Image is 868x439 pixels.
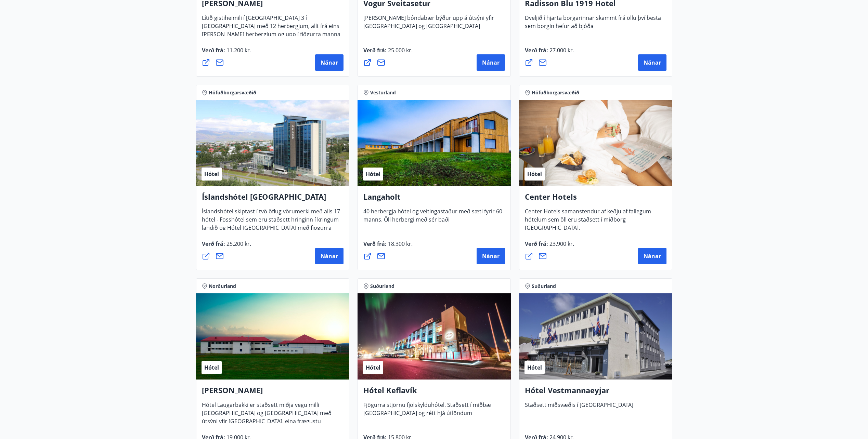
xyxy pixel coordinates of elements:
[363,401,491,422] span: Fjögurra stjörnu fjölskylduhótel. Staðsett í miðbæ [GEOGRAPHIC_DATA] og rétt hjá útlöndum
[315,54,344,71] button: Nánar
[477,248,505,264] button: Nánar
[225,240,251,248] span: 25.200 kr.
[202,240,251,253] span: Verð frá :
[202,14,340,52] span: Lítið gistiheimili í [GEOGRAPHIC_DATA] 3 í [GEOGRAPHIC_DATA] með 12 herbergjum, allt frá eins [PE...
[525,191,666,207] h4: Center Hotels
[525,401,633,414] span: Staðsett miðsvæðis í [GEOGRAPHIC_DATA]
[527,364,542,371] span: Hótel
[363,46,413,59] span: Verð frá :
[321,59,338,66] span: Nánar
[525,385,666,401] h4: Hótel Vestmannaeyjar
[315,248,344,264] button: Nánar
[525,208,651,237] span: Center Hotels samanstendur af keðju af fallegum hótelum sem öll eru staðsett í miðborg [GEOGRAPHI...
[363,191,505,207] h4: Langaholt
[366,364,380,371] span: Hótel
[225,46,251,54] span: 11.200 kr.
[525,14,661,35] span: Dveljið í hjarta borgarinnar skammt frá öllu því besta sem borgin hefur að bjóða
[366,170,380,178] span: Hótel
[202,191,344,207] h4: Íslandshótel [GEOGRAPHIC_DATA]
[644,252,661,260] span: Nánar
[363,14,494,35] span: [PERSON_NAME] bóndabær býður upp á útsýni yfir [GEOGRAPHIC_DATA] og [GEOGRAPHIC_DATA]
[387,240,413,248] span: 18.300 kr.
[204,364,219,371] span: Hótel
[204,170,219,178] span: Hótel
[525,46,574,59] span: Verð frá :
[209,89,256,96] span: Höfuðborgarsvæðið
[363,240,413,253] span: Verð frá :
[644,59,661,66] span: Nánar
[482,252,500,260] span: Nánar
[202,401,332,439] span: Hótel Laugarbakki er staðsett miðja vegu milli [GEOGRAPHIC_DATA] og [GEOGRAPHIC_DATA] með útsýni ...
[363,208,502,229] span: 40 herbergja hótel og veitingastaður með sæti fyrir 60 manns. Öll herbergi með sér baði
[532,89,579,96] span: Höfuðborgarsvæðið
[638,248,666,264] button: Nánar
[525,240,574,253] span: Verð frá :
[548,46,574,54] span: 27.000 kr.
[638,54,666,71] button: Nánar
[202,385,344,401] h4: [PERSON_NAME]
[363,385,505,401] h4: Hótel Keflavík
[202,46,251,59] span: Verð frá :
[209,283,236,290] span: Norðurland
[321,252,338,260] span: Nánar
[387,46,413,54] span: 25.000 kr.
[370,283,394,290] span: Suðurland
[548,240,574,248] span: 23.900 kr.
[482,59,500,66] span: Nánar
[477,54,505,71] button: Nánar
[370,89,396,96] span: Vesturland
[202,208,340,245] span: Íslandshótel skiptast í tvö öflug vörumerki með alls 17 hótel - Fosshótel sem eru staðsett hringi...
[532,283,556,290] span: Suðurland
[527,170,542,178] span: Hótel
